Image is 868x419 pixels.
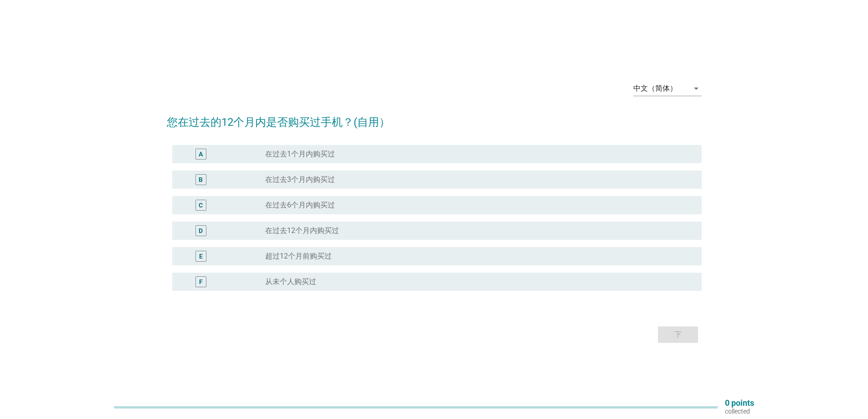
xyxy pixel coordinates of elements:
label: 从未个人购买过 [265,277,316,286]
p: collected [725,407,754,415]
div: D [199,226,203,235]
h2: 您在过去的12个月内是否购买过手机？(自用） [167,105,702,130]
div: E [199,251,203,261]
label: 在过去1个月内购买过 [265,150,335,159]
div: C [199,200,203,210]
div: F [199,277,203,286]
label: 超过12个月前购买过 [265,252,332,261]
div: A [199,149,203,159]
label: 在过去12个月内购买过 [265,226,339,235]
div: B [199,175,203,184]
p: 0 points [725,399,754,407]
label: 在过去3个月内购买过 [265,175,335,184]
div: 中文（简体） [633,84,677,93]
i: arrow_drop_down [691,83,702,94]
label: 在过去6个月内购买过 [265,201,335,210]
